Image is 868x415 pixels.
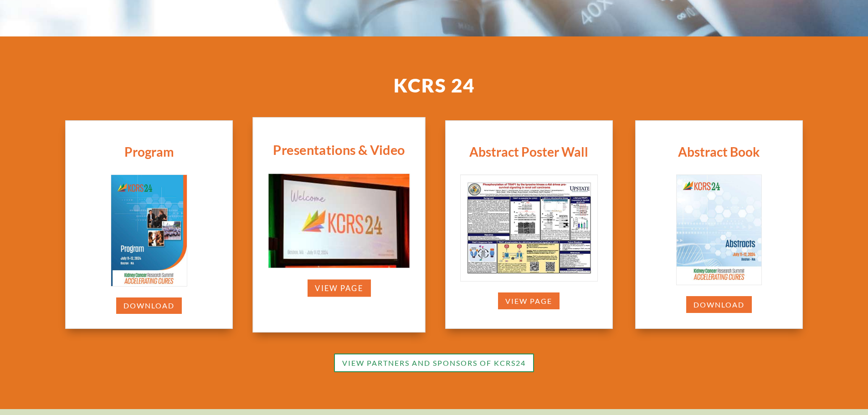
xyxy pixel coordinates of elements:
[268,261,410,269] a: Presentations & Slides cover
[111,175,187,286] img: KCRS 24 Program cover
[115,297,183,315] a: Download
[268,174,409,267] img: ready 1
[685,295,753,314] a: Download
[460,275,598,282] a: KCRS21 Program Cover
[676,278,762,286] a: KCRS21 Program Cover
[642,143,796,164] h2: Abstract Book
[677,175,761,285] img: Abstracts Book 2024 Cover
[452,143,606,164] h2: Abstract Poster Wall
[461,175,598,281] img: KCRS23 poster cover image
[273,141,405,157] span: Presentations & Video
[497,292,560,310] a: View Page
[175,76,694,99] h2: KCRS 24
[111,280,187,287] a: KCRS21 Program Cover
[306,278,371,297] a: view page
[72,143,226,164] h2: Program
[334,354,534,372] a: view partners and sponsors of KCRS24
